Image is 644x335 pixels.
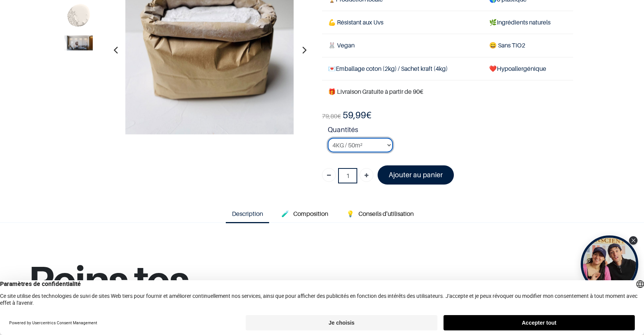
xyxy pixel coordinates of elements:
[483,11,573,34] td: Ingrédients naturels
[328,41,355,49] span: 🐰 Vegan
[581,235,638,293] div: Open Tolstoy widget
[483,57,573,80] td: ❤️Hypoallergénique
[581,235,638,293] div: Open Tolstoy
[322,112,341,120] span: €
[322,57,483,80] td: Emballage coton (2kg) / Sachet kraft (4kg)
[483,34,573,57] td: ans TiO2
[489,41,501,49] span: 😄 S
[360,168,373,182] a: Ajouter
[322,112,337,120] span: 79,80
[343,109,371,121] b: €
[343,109,366,121] span: 59,99
[328,65,336,72] span: 💌
[328,124,573,138] strong: Quantités
[389,171,443,179] font: Ajouter au panier
[328,88,423,95] font: 🎁 Livraison Gratuite à partir de 90€
[64,36,93,51] img: Product image
[378,165,454,184] a: Ajouter au panier
[489,18,497,26] span: 🌿
[328,18,383,26] span: 💪 Résistant aux Uvs
[358,210,414,217] span: Conseils d'utilisation
[293,210,328,217] span: Composition
[232,210,263,217] span: Description
[581,235,638,293] div: Tolstoy bubble widget
[322,168,336,182] a: Supprimer
[281,210,289,217] span: 🧪
[64,3,93,31] img: Product image
[347,210,354,217] span: 💡
[7,7,30,29] button: Open chat widget
[629,236,637,245] div: Close Tolstoy widget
